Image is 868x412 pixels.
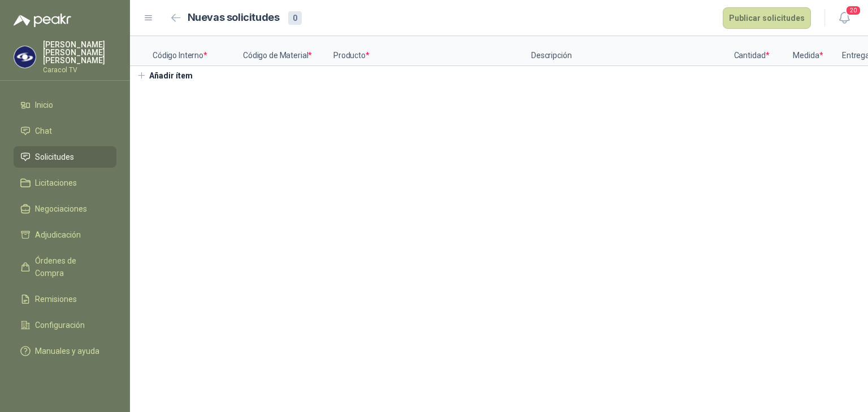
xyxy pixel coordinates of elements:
span: Licitaciones [35,177,77,189]
a: Licitaciones [14,172,116,194]
img: Logo peakr [14,14,71,27]
a: Manuales y ayuda [14,340,116,362]
a: Remisiones [14,288,116,310]
span: 20 [845,5,861,16]
p: Medida [774,36,842,66]
a: Chat [14,120,116,142]
button: 20 [834,8,854,28]
p: Descripción [531,36,729,66]
span: Chat [35,125,52,137]
p: Código de Material [243,36,333,66]
a: Inicio [14,94,116,116]
p: Producto [333,36,531,66]
span: Configuración [35,319,85,331]
span: Órdenes de Compra [35,255,106,279]
p: Caracol TV [43,67,116,73]
img: Company Logo [14,46,36,68]
button: Publicar solicitudes [723,7,811,29]
div: 0 [288,11,302,25]
span: Negociaciones [35,203,87,215]
a: Solicitudes [14,146,116,168]
a: Órdenes de Compra [14,250,116,284]
h2: Nuevas solicitudes [188,10,280,26]
p: Cantidad [729,36,774,66]
span: Adjudicación [35,229,81,241]
a: Configuración [14,314,116,336]
a: Negociaciones [14,198,116,220]
span: Solicitudes [35,151,74,163]
a: Adjudicación [14,224,116,246]
p: [PERSON_NAME] [PERSON_NAME] [PERSON_NAME] [43,41,116,64]
p: Código Interno [153,36,243,66]
span: Manuales y ayuda [35,345,99,357]
button: Añadir ítem [130,66,199,85]
span: Remisiones [35,293,77,305]
span: Inicio [35,99,53,111]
